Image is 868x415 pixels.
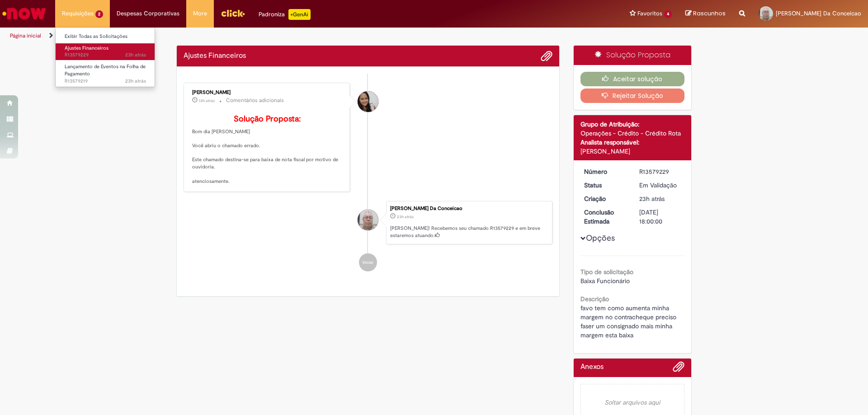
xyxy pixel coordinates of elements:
span: 13h atrás [199,98,215,103]
button: Adicionar anexos [673,361,684,377]
img: click_logo_yellow_360x200.png [221,6,245,20]
div: Analista responsável: [580,138,685,147]
button: Adicionar anexos [541,50,552,62]
span: 23h atrás [397,214,414,219]
b: Solução Proposta: [234,114,301,124]
a: Rascunhos [685,9,726,18]
div: Grupo de Atribuição: [580,120,685,129]
time: 29/09/2025 23:58:35 [125,51,146,58]
ul: Trilhas de página [7,28,572,44]
a: Aberto R13579219 : Lançamento de Eventos na Folha de Pagamento [56,62,155,81]
div: Jorge Luiz Ribeiro Da Conceicao [358,210,378,230]
span: 23h atrás [125,78,146,84]
div: Solução Proposta [574,46,692,65]
span: 2 [95,10,103,18]
small: Comentários adicionais [226,97,284,104]
img: ServiceNow [1,5,47,23]
time: 30/09/2025 10:27:09 [199,98,215,103]
span: More [193,9,207,18]
div: [PERSON_NAME] [580,147,685,156]
div: Em Validação [639,181,681,190]
span: 23h atrás [125,51,146,58]
span: 23h atrás [639,195,665,203]
time: 29/09/2025 23:49:59 [125,78,146,84]
p: [PERSON_NAME]! Recebemos seu chamado R13579229 e em breve estaremos atuando. [390,225,547,239]
ul: Histórico de tíquete [184,74,552,280]
a: Página inicial [10,32,41,39]
span: Ajustes Financeiros [65,45,108,51]
span: 4 [664,10,672,18]
ul: Requisições [55,27,155,87]
div: 29/09/2025 23:58:34 [639,194,681,203]
time: 29/09/2025 23:58:34 [397,214,414,219]
a: Aberto R13579229 : Ajustes Financeiros [56,43,155,60]
div: [DATE] 18:00:00 [639,208,681,226]
time: 29/09/2025 23:58:34 [639,195,665,203]
span: favo tem como aumenta minha margem no contracheque preciso faser um consignado mais minha margem ... [580,304,678,339]
b: Tipo de solicitação [580,268,633,276]
span: Lançamento de Eventos na Folha de Pagamento [65,63,146,77]
div: Valeria Maria Da Conceicao [358,91,378,112]
span: R13579229 [65,51,146,59]
h2: Anexos [580,363,604,371]
div: Padroniza [259,9,311,20]
span: Rascunhos [693,9,726,18]
div: [PERSON_NAME] Da Conceicao [390,206,547,211]
dt: Criação [577,194,633,203]
span: Favoritos [637,9,662,18]
dt: Status [577,181,633,190]
a: Exibir Todas as Solicitações [56,32,155,42]
button: Rejeitar Solução [580,89,685,103]
span: R13579219 [65,78,146,85]
span: [PERSON_NAME] Da Conceicao [776,9,861,17]
span: Baixa Funcionário [580,277,630,285]
h2: Ajustes Financeiros Histórico de tíquete [184,52,246,60]
b: Descrição [580,295,609,303]
span: Requisições [62,9,94,18]
div: [PERSON_NAME] [192,90,343,95]
p: +GenAi [288,9,311,20]
span: Despesas Corporativas [117,9,179,18]
li: Jorge Luiz Ribeiro Da Conceicao [184,201,552,244]
dt: Conclusão Estimada [577,208,633,226]
dt: Número [577,167,633,176]
p: Bom dia [PERSON_NAME] Você abriu o chamado errado. Este chamado destina-se para baixa de nota fis... [192,115,343,185]
div: Operações - Crédito - Crédito Rota [580,129,685,138]
button: Aceitar solução [580,72,685,86]
div: R13579229 [639,167,681,176]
